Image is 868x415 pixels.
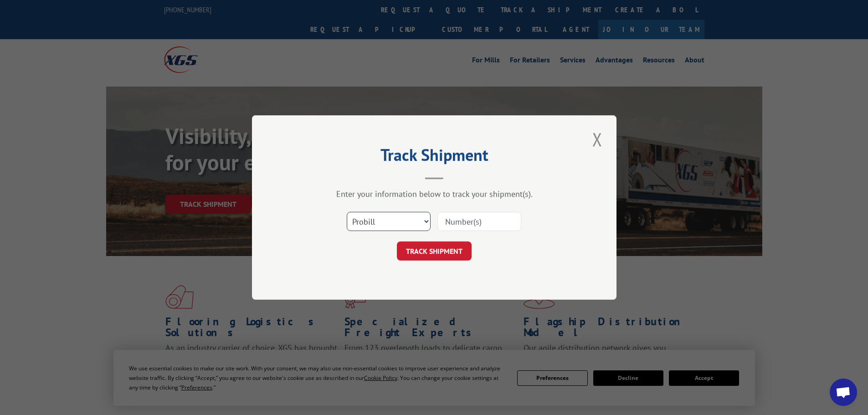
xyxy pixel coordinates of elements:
[298,189,571,199] div: Enter your information below to track your shipment(s).
[830,379,857,406] a: Open chat
[590,127,605,152] button: Close modal
[298,149,571,166] h2: Track Shipment
[397,241,472,261] button: TRACK SHIPMENT
[437,212,521,231] input: Number(s)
